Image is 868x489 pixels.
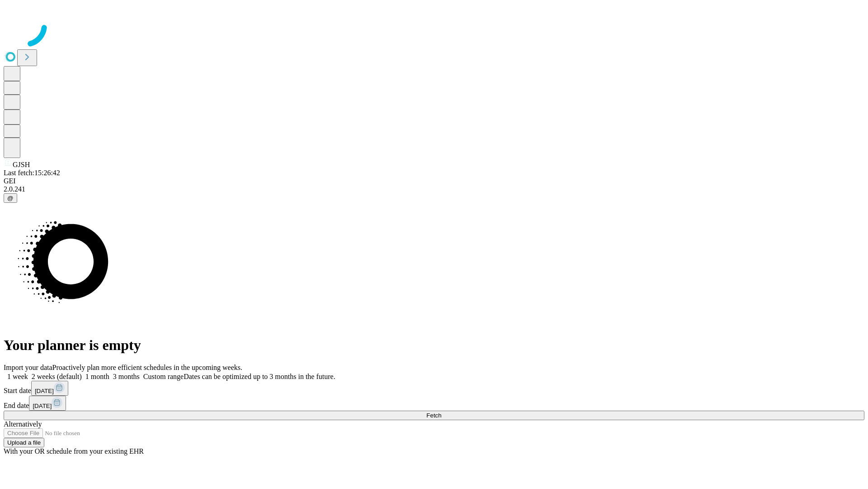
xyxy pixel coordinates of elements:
[426,412,441,419] span: Fetch
[4,411,864,420] button: Fetch
[113,373,140,380] span: 3 months
[32,373,82,380] span: 2 weeks (default)
[4,381,864,396] div: Start date
[13,161,30,168] span: GJSH
[31,381,68,396] button: [DATE]
[4,396,864,411] div: End date
[184,373,335,380] span: Dates can be optimized up to 3 months in the future.
[4,169,60,177] span: Last fetch: 15:26:42
[7,195,14,201] span: @
[4,193,17,203] button: @
[4,438,44,447] button: Upload a file
[4,177,864,185] div: GEI
[4,185,864,193] div: 2.0.241
[29,396,66,411] button: [DATE]
[35,388,54,394] span: [DATE]
[7,373,28,380] span: 1 week
[4,364,52,371] span: Import your data
[33,403,52,409] span: [DATE]
[143,373,184,380] span: Custom range
[4,447,144,455] span: With your OR schedule from your existing EHR
[4,420,42,428] span: Alternatively
[52,364,242,371] span: Proactively plan more efficient schedules in the upcoming weeks.
[4,337,864,354] h1: Your planner is empty
[85,373,109,380] span: 1 month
